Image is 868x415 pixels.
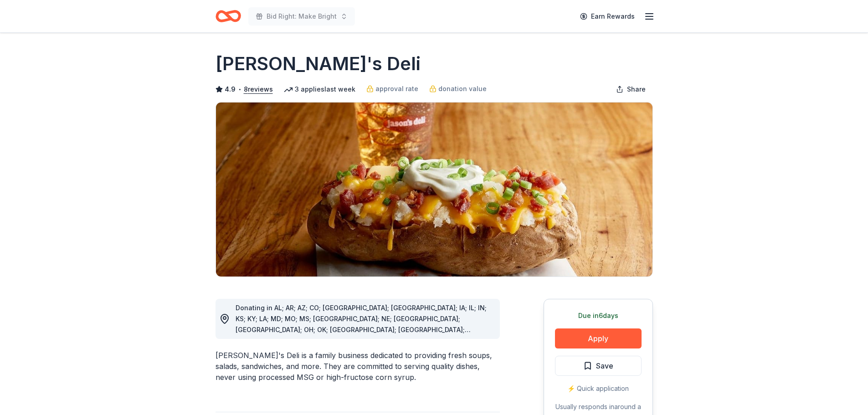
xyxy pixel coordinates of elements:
span: 4.9 [225,84,236,95]
button: Apply [555,328,642,348]
a: approval rate [366,83,418,94]
button: 8reviews [244,84,273,95]
h1: [PERSON_NAME]'s Deli [216,51,421,77]
button: Bid Right: Make Bright [248,7,355,26]
a: Earn Rewards [575,8,640,25]
span: Share [627,84,646,95]
img: Image for Jason's Deli [216,102,652,277]
div: ⚡️ Quick application [555,383,642,394]
a: donation value [429,83,487,94]
button: Save [555,356,642,376]
span: • [238,86,241,93]
div: Due in 6 days [555,310,642,321]
span: Bid Right: Make Bright [267,11,337,22]
a: Home [216,5,241,27]
span: approval rate [375,83,418,94]
span: Donating in AL; AR; AZ; CO; [GEOGRAPHIC_DATA]; [GEOGRAPHIC_DATA]; IA; IL; IN; KS; KY; LA; MD; MO;... [236,304,487,355]
div: 3 applies last week [284,84,355,95]
div: [PERSON_NAME]'s Deli is a family business dedicated to providing fresh soups, salads, sandwiches,... [216,350,500,383]
span: Save [596,360,613,372]
span: donation value [438,83,487,94]
button: Share [609,80,653,98]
